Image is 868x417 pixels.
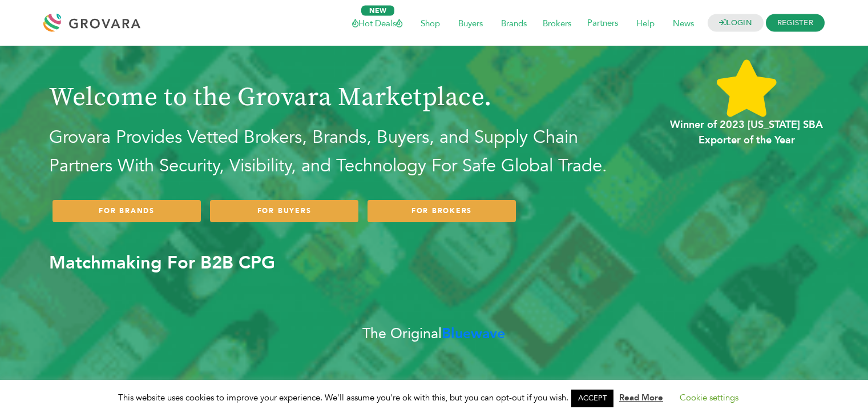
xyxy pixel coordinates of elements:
a: Read More [619,392,663,403]
span: News [665,12,702,34]
a: Help [628,17,663,29]
span: Shop [413,12,448,34]
a: FOR BRANDS [53,200,201,222]
a: Brokers [535,17,579,29]
a: Shop [413,17,448,29]
span: Brokers [535,12,579,34]
a: FOR BROKERS [368,200,516,222]
h1: Welcome to the Grovara Marketplace. [49,51,613,113]
a: FOR BUYERS [210,200,358,222]
a: Brands [493,17,535,29]
a: LOGIN [708,14,764,32]
span: Hot Deals [344,12,410,34]
a: Hot Deals [344,17,410,29]
span: Buyers [450,12,491,34]
a: News [665,17,702,29]
span: Partners [579,9,626,37]
a: Cookie settings [680,392,738,403]
b: Winner of 2023 [US_STATE] SBA Exporter of the Year [670,118,823,147]
span: Help [628,12,663,34]
b: Matchmaking For B2B CPG [49,251,275,275]
span: This website uses cookies to improve your experience. We'll assume you're ok with this, but you c... [118,392,750,403]
a: Buyers [450,17,491,29]
span: Brands [493,12,535,34]
b: Bluewave [442,324,505,343]
div: The Original [342,303,525,365]
span: REGISTER [766,14,825,32]
a: ACCEPT [571,390,613,407]
h2: Grovara Provides Vetted Brokers, Brands, Buyers, and Supply Chain Partners With Security, Visibil... [49,123,613,180]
